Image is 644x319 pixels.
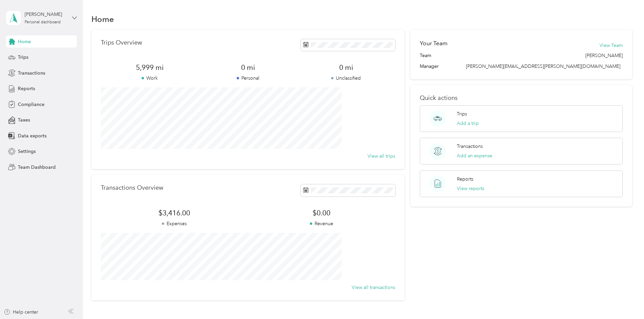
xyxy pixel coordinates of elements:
span: Reports [18,85,35,92]
h1: Home [91,16,114,23]
button: View Team [599,42,623,49]
span: $0.00 [248,208,395,218]
p: Work [101,75,199,82]
button: Add a trip [457,120,479,127]
span: Team [420,52,431,59]
button: Add an expense [457,152,492,159]
span: [PERSON_NAME][EMAIL_ADDRESS][PERSON_NAME][DOMAIN_NAME] [466,63,620,69]
span: Team Dashboard [18,164,56,171]
p: Unclassified [297,75,395,82]
span: Taxes [18,116,30,124]
p: Trips Overview [101,39,142,46]
span: Manager [420,63,439,70]
span: [PERSON_NAME] [585,52,623,59]
p: Transactions Overview [101,184,163,191]
span: 0 mi [199,63,297,72]
button: View all trips [368,153,395,160]
p: Reports [457,176,473,183]
span: Trips [18,54,28,61]
span: 5,999 mi [101,63,199,72]
p: Revenue [248,220,395,227]
span: Transactions [18,70,45,77]
span: 0 mi [297,63,395,72]
span: Compliance [18,101,45,108]
span: Data exports [18,132,47,139]
p: Trips [457,110,467,117]
iframe: Everlance-gr Chat Button Frame [606,281,644,319]
span: Settings [18,148,36,155]
button: View reports [457,185,484,192]
span: Home [18,38,31,45]
p: Transactions [457,143,483,150]
p: Expenses [101,220,248,227]
div: [PERSON_NAME] [25,11,67,18]
h2: Your Team [420,39,447,48]
p: Quick actions [420,95,623,102]
button: Help center [4,309,38,316]
span: $3,416.00 [101,208,248,218]
div: Personal dashboard [25,20,61,24]
button: View all transactions [352,284,395,291]
p: Personal [199,75,297,82]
